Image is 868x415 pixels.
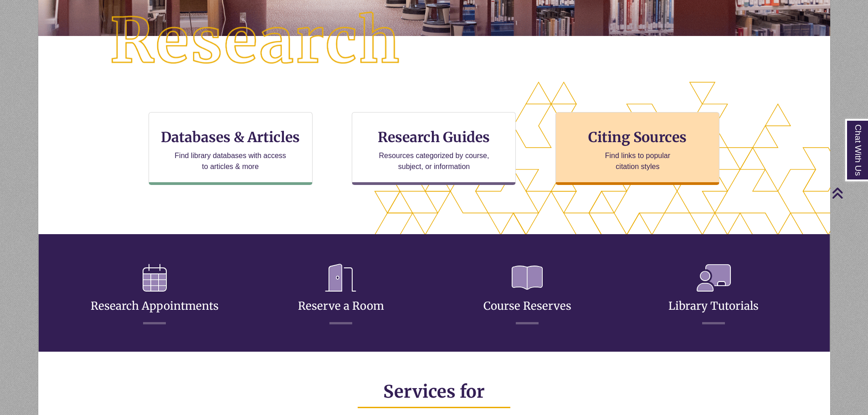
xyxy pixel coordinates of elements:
[832,187,866,199] a: Back to Top
[298,277,384,313] a: Reserve a Room
[668,277,759,313] a: Library Tutorials
[383,381,485,402] span: Services for
[156,128,305,146] h3: Databases & Articles
[582,128,693,146] h3: Citing Sources
[91,277,219,313] a: Research Appointments
[171,150,290,172] p: Find library databases with access to articles & more
[149,112,313,185] a: Databases & Articles Find library databases with access to articles & more
[360,128,508,146] h3: Research Guides
[375,150,493,172] p: Resources categorized by course, subject, or information
[593,150,682,172] p: Find links to popular citation styles
[352,112,516,185] a: Research Guides Resources categorized by course, subject, or information
[483,277,571,313] a: Course Reserves
[555,112,719,185] a: Citing Sources Find links to popular citation styles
